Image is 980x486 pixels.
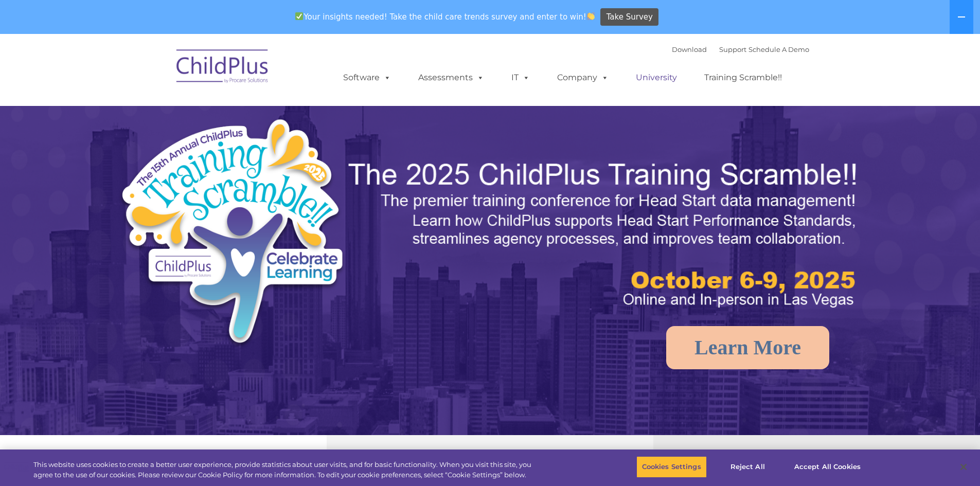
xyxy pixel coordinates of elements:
img: 👏 [587,12,595,20]
a: Training Scramble!! [694,67,792,88]
button: Close [952,456,975,478]
img: ChildPlus by Procare Solutions [171,42,274,94]
a: Assessments [408,67,494,88]
button: Accept All Cookies [789,456,866,478]
button: Reject All [716,456,780,478]
span: Take Survey [607,8,653,26]
span: Last name [143,68,174,76]
img: ✅ [295,12,303,20]
a: University [626,67,687,88]
div: This website uses cookies to create a better user experience, provide statistics about user visit... [33,460,539,480]
span: Phone number [143,110,187,118]
a: Software [333,67,401,88]
font: | [672,45,809,53]
a: Download [672,45,707,53]
span: Your insights needed! Take the child care trends survey and enter to win! [291,7,599,27]
a: Take Survey [600,8,658,26]
a: Support [719,45,746,53]
a: Learn More [666,326,829,369]
button: Cookies Settings [636,456,707,478]
a: Company [547,67,619,88]
a: Schedule A Demo [749,45,809,53]
a: IT [501,67,540,88]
